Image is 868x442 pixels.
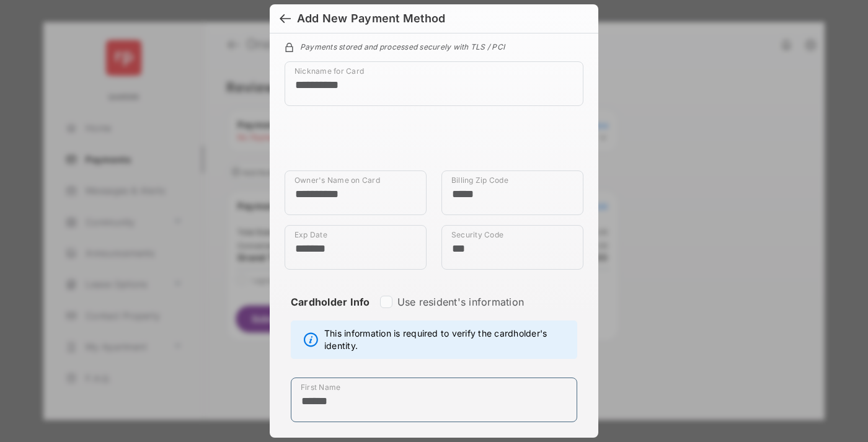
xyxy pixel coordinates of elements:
[324,327,570,352] span: This information is required to verify the cardholder's identity.
[397,296,524,308] label: Use resident's information
[291,296,370,330] strong: Cardholder Info
[297,12,445,25] div: Add New Payment Method
[285,116,583,170] iframe: Credit card field
[285,40,583,51] div: Payments stored and processed securely with TLS / PCI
